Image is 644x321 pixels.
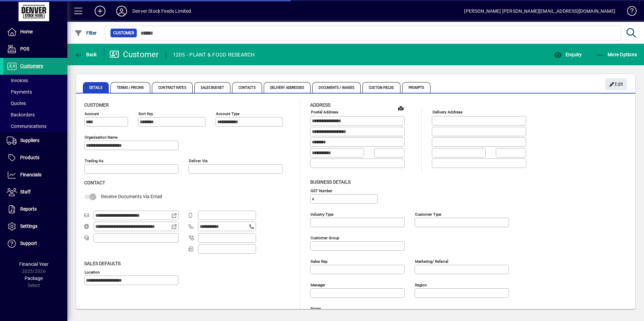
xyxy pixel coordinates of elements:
mat-label: Notes [311,306,321,311]
span: Filter [74,30,97,36]
a: View on map [395,103,406,113]
button: Back [73,48,99,61]
a: Reports [3,201,67,218]
button: Filter [73,27,99,39]
a: Knowledge Base [622,1,636,23]
div: Customer [109,49,159,60]
span: Custom Fields [362,82,400,93]
span: Business details [310,179,351,185]
span: Back [74,52,97,57]
a: Backorders [3,109,67,120]
a: Communications [3,120,67,132]
div: [PERSON_NAME] [PERSON_NAME][EMAIL_ADDRESS][DOMAIN_NAME] [464,6,615,16]
span: Prompts [402,82,431,93]
mat-label: Trading as [85,158,103,163]
mat-label: Account Type [216,111,239,116]
span: Contract Rates [152,82,192,93]
mat-label: Organisation name [85,135,118,140]
mat-label: Manager [311,282,325,287]
span: More Options [596,52,637,57]
span: Contacts [232,82,262,93]
span: Suppliers [20,138,39,143]
span: Sales Budget [194,82,230,93]
span: Enquiry [554,52,582,57]
mat-label: Account [85,111,99,116]
a: Payments [3,86,67,98]
a: Suppliers [3,132,67,149]
a: Financials [3,167,67,183]
span: Quotes [7,101,26,106]
a: Products [3,149,67,166]
span: Staff [20,189,31,194]
button: Profile [111,5,132,17]
mat-label: Industry type [311,212,333,216]
span: Contact [84,180,105,185]
span: Sales defaults [84,261,121,266]
span: Home [20,29,33,34]
button: Add [89,5,111,17]
span: Delivery Addresses [264,82,311,93]
span: Backorders [7,112,35,117]
span: Details [83,82,109,93]
div: 1205 - PLANT & FOOD RESEARCH [173,49,255,60]
a: Quotes [3,98,67,109]
span: Package [25,276,43,281]
mat-label: Customer group [311,235,339,240]
span: Invoices [7,78,28,83]
span: Financials [20,172,41,177]
button: Edit [605,78,627,90]
span: Products [20,155,39,160]
span: Address [310,102,330,108]
span: Reports [20,206,37,212]
span: Payments [7,89,32,95]
mat-label: Region [415,282,427,287]
mat-label: Sort key [138,111,153,116]
app-page-header-button: Back [67,48,104,61]
span: Settings [20,223,37,229]
mat-label: Location [85,270,100,274]
a: Settings [3,218,67,235]
button: More Options [594,48,639,61]
a: Staff [3,184,67,201]
mat-label: Customer type [415,212,441,216]
a: Support [3,235,67,252]
mat-label: Deliver via [189,158,207,163]
mat-label: Marketing/ Referral [415,259,448,263]
span: Documents / Images [312,82,361,93]
a: POS [3,41,67,58]
span: Customer [113,30,134,36]
button: Enquiry [552,48,583,61]
a: Home [3,24,67,40]
span: Financial Year [19,261,49,267]
div: Denver Stock Feeds Limited [132,6,191,16]
span: Customer [84,102,109,108]
span: Terms / Pricing [110,82,151,93]
span: Edit [609,79,623,90]
a: Invoices [3,75,67,86]
span: Customers [20,63,43,69]
span: POS [20,46,29,51]
mat-label: GST Number [311,188,332,193]
span: Communications [7,123,46,129]
span: Support [20,241,37,246]
mat-label: Sales rep [311,259,327,263]
span: Receive Documents Via Email [101,194,162,199]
